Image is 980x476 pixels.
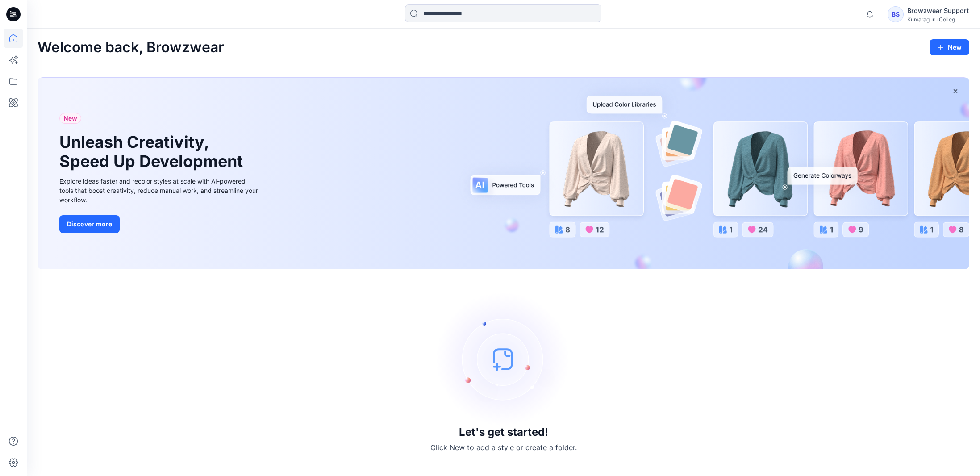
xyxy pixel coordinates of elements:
div: Browzwear Support [907,5,969,16]
h3: Let's get started! [459,426,548,438]
button: New [930,39,969,55]
div: Explore ideas faster and recolor styles at scale with AI-powered tools that boost creativity, red... [59,176,260,205]
img: empty-state-image.svg [437,292,571,426]
h1: Unleash Creativity, Speed Up Development [59,133,247,171]
button: Discover more [59,215,120,233]
span: New [63,113,77,124]
h2: Welcome back, Browzwear [38,39,224,56]
a: Discover more [59,215,260,233]
div: Kumaraguru Colleg... [907,16,969,23]
div: BS [888,6,904,22]
p: Click New to add a style or create a folder. [430,442,577,453]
